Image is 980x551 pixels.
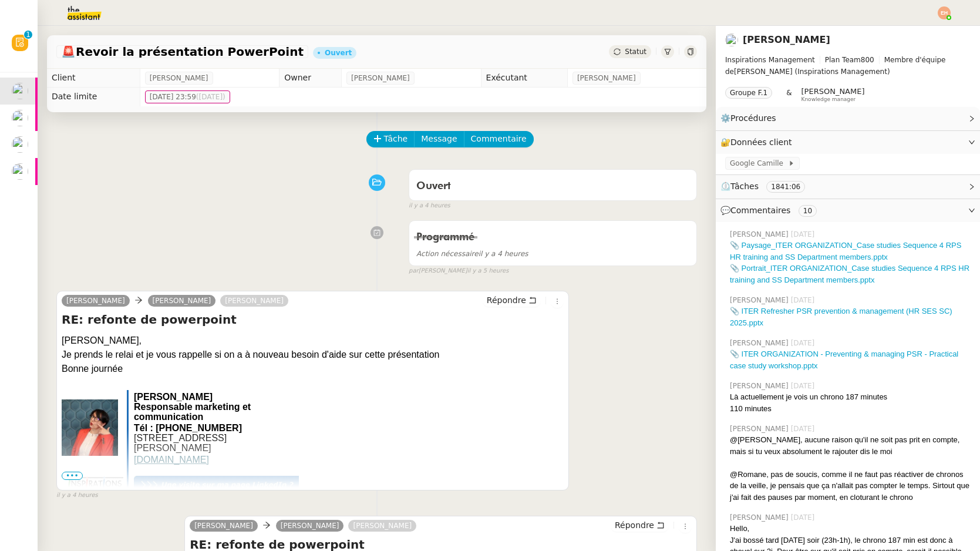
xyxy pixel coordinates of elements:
img: svg [938,6,951,19]
a: [DOMAIN_NAME] [134,455,209,465]
div: 110 minutes [730,403,971,415]
img: Outlook-1ai4xngv [134,476,299,495]
a: 📎 ITER Refresher PSR prevention & management (HR SES SC) 2025.pptx [730,307,952,327]
span: il y a 4 heures [56,490,98,500]
td: Exécutant [481,69,567,88]
a: [PERSON_NAME] [220,295,288,306]
span: 🔐 [720,136,797,149]
span: Tâche [384,132,408,146]
div: ⏲️Tâches 1841:06 [716,175,980,198]
div: 🔐Données client [716,131,980,154]
img: users%2FcRgg4TJXLQWrBH1iwK9wYfCha1e2%2Favatar%2Fc9d2fa25-7b78-4dd4-b0f3-ccfa08be62e5 [12,110,28,126]
a: [PERSON_NAME] [148,295,216,306]
div: Hello, [730,523,971,535]
span: Knowledge manager [801,96,856,103]
div: ⚙️Procédures [716,107,980,130]
span: Répondre [615,519,654,531]
span: Google Camille [730,157,788,169]
span: Revoir la présentation PowerPoint [61,46,304,58]
button: Tâche [366,131,415,147]
span: [DATE] 23:59 [150,91,225,103]
td: Client [47,69,140,88]
nz-tag: 1841:06 [766,181,805,193]
span: ⏲️ [720,182,815,191]
span: Répondre [487,294,526,306]
span: il y a 4 heures [409,201,450,211]
span: Programmé [416,232,474,243]
a: 📎 ITER ORGANIZATION - Preventing & managing PSR - Practical case study workshop.pptx [730,350,958,370]
span: ⚙️ [720,112,782,125]
span: [DATE] [791,295,817,305]
div: Ouvert [325,49,352,56]
a: [PERSON_NAME] [276,520,344,531]
img: users%2FcRgg4TJXLQWrBH1iwK9wYfCha1e2%2Favatar%2Fc9d2fa25-7b78-4dd4-b0f3-ccfa08be62e5 [12,163,28,180]
span: [PERSON_NAME] [730,424,791,434]
span: [PERSON_NAME] [730,512,791,523]
app-user-label: Knowledge manager [801,87,865,102]
button: Message [414,131,464,147]
img: users%2FFyDJaacbjjQ453P8CnboQfy58ng1%2Favatar%2F303ecbdd-43bb-473f-a9a4-27a42b8f4fe3 [725,33,738,46]
span: & [786,87,792,102]
b: Responsable marketing et communication [134,402,251,422]
span: [PERSON_NAME] [730,295,791,305]
span: [DATE] [791,338,817,348]
nz-tag: 10 [799,205,817,217]
span: 🚨 [61,45,76,59]
span: [PERSON_NAME] [730,229,791,240]
div: @[PERSON_NAME], aucune raison qu'il ne soit pas prit en compte, mais si tu veux absolument le raj... [730,434,971,457]
img: Une image contenant silhouette Description générée automatiquement [62,475,127,495]
span: [DATE] [791,229,817,240]
span: [DATE] [791,381,817,391]
span: Procédures [730,113,776,123]
span: [PERSON_NAME] [730,338,791,348]
a: [PERSON_NAME] [743,34,830,45]
span: Statut [625,48,646,56]
span: Ouvert [416,181,451,191]
h4: RE: refonte de powerpoint [62,311,564,328]
span: Commentaires [730,206,790,215]
span: Commentaire [471,132,527,146]
span: Inspirations Management [725,56,815,64]
span: [STREET_ADDRESS][PERSON_NAME] [134,433,227,453]
td: Date limite [47,88,140,106]
img: users%2FFyDJaacbjjQ453P8CnboQfy58ng1%2Favatar%2F303ecbdd-43bb-473f-a9a4-27a42b8f4fe3 [12,83,28,99]
span: Plan Team [825,56,861,64]
span: Données client [730,137,792,147]
a: [PERSON_NAME] [62,295,130,306]
div: [PERSON_NAME], [62,334,564,348]
a: [PERSON_NAME] [348,520,416,531]
div: 💬Commentaires 10 [716,199,980,222]
span: [PERSON_NAME] (Inspirations Management) [725,54,971,78]
span: 💬 [720,206,821,215]
div: Bonne journée [62,362,564,376]
span: Tâches [730,182,759,191]
a: [PERSON_NAME] [190,520,258,531]
td: Owner [279,69,342,88]
a: 📎 Paysage_ITER ORGANIZATION_Case studies Sequence 4 RPS HR training and SS Department members.pptx [730,241,961,261]
span: [PERSON_NAME] [351,72,410,84]
button: Répondre [483,294,541,307]
span: [PERSON_NAME] [150,72,208,84]
div: @Romane, pas de soucis, comme il ne faut pas réactiver de chronos de la veille, je pensais que ça... [730,469,971,503]
p: 1 [26,31,31,41]
span: il y a 5 heures [467,266,509,276]
a: 📎 Portrait_ITER ORGANIZATION_Case studies Sequence 4 RPS HR training and SS Department members.pptx [730,264,969,284]
img: Outlook-iux1p4r3 [62,399,118,456]
b: [PERSON_NAME] [134,392,213,402]
button: Commentaire [464,131,534,147]
nz-tag: Groupe F.1 [725,87,772,99]
span: [PERSON_NAME] [801,87,865,96]
span: Action nécessaire [416,250,479,258]
span: [PERSON_NAME] [730,381,791,391]
div: Là actuellement je vois un chrono 187 minutes [730,391,971,403]
span: [DATE] [791,424,817,434]
span: il y a 4 heures [416,250,528,258]
span: [DATE] [791,512,817,523]
div: Je prends le relai et je vous rappelle si on a à nouveau besoin d'aide sur cette présentation [62,348,564,362]
span: 800 [861,56,874,64]
button: Répondre [611,519,669,532]
span: ••• [62,472,83,480]
span: Message [421,132,457,146]
span: [PERSON_NAME] [577,72,636,84]
b: Tél : [PHONE_NUMBER] [134,423,242,433]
